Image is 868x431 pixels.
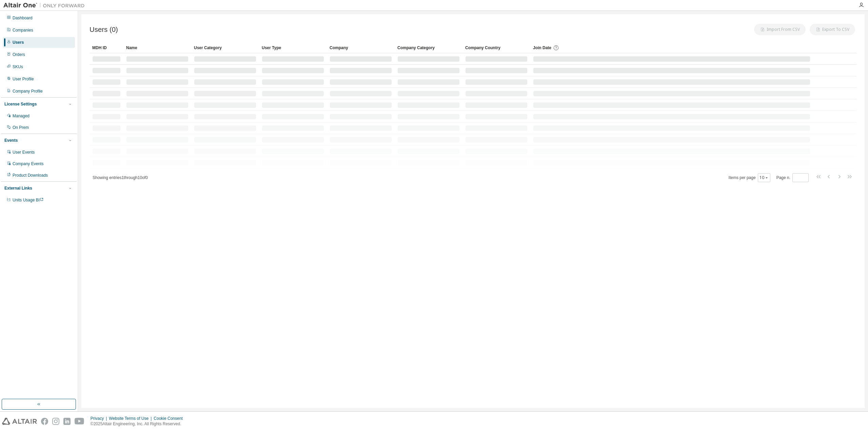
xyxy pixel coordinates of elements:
span: Users (0) [90,26,118,34]
button: Export To CSV [810,24,855,35]
p: © 2025 Altair Engineering, Inc. All Rights Reserved. [91,421,187,427]
img: youtube.svg [75,418,84,425]
span: Items per page [729,173,770,182]
div: User Category [194,42,256,53]
img: linkedin.svg [63,418,71,425]
div: Website Terms of Use [109,416,154,421]
div: License Settings [4,101,37,107]
div: User Profile [13,76,34,82]
div: Company Events [13,161,43,166]
img: altair_logo.svg [2,418,37,425]
div: Company Category [397,42,460,53]
img: instagram.svg [52,418,59,425]
div: Company Country [465,42,528,53]
div: Managed [13,113,29,119]
div: SKUs [13,64,23,70]
img: Altair One [3,2,88,9]
span: Page n. [776,173,809,182]
div: Events [4,138,18,143]
button: 10 [759,175,769,180]
button: Import From CSV [754,24,806,35]
img: facebook.svg [41,418,48,425]
div: Companies [13,27,33,33]
div: Product Downloads [13,173,48,178]
span: Units Usage BI [13,198,44,202]
div: Dashboard [13,15,33,21]
div: Cookie Consent [154,416,186,421]
div: Company Profile [13,89,43,94]
svg: Date when the user was first added or directly signed up. If the user was deleted and later re-ad... [553,45,559,51]
div: External Links [4,185,32,191]
span: Join Date [533,45,551,50]
div: User Events [13,150,35,155]
div: Privacy [91,416,109,421]
div: Company [330,42,392,53]
div: Users [13,40,24,45]
div: MDH ID [92,42,121,53]
div: User Type [262,42,324,53]
div: Name [126,42,189,53]
span: Showing entries 1 through 10 of 0 [93,175,148,180]
div: On Prem [13,125,29,130]
div: Orders [13,52,25,57]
